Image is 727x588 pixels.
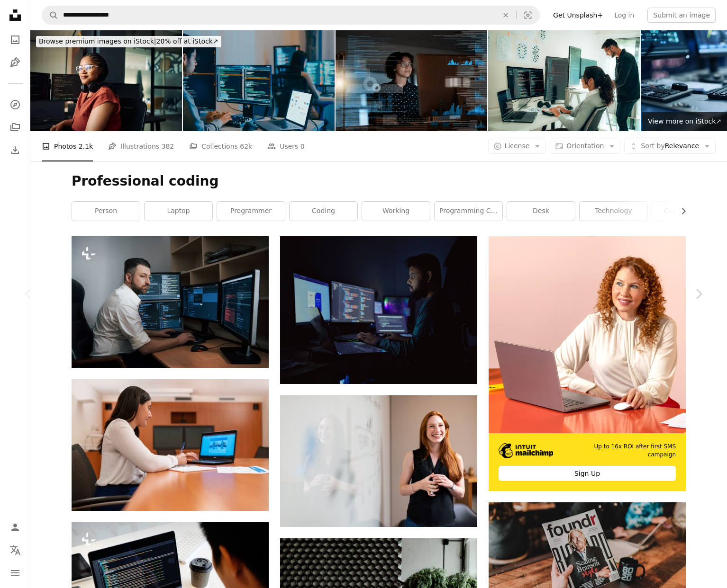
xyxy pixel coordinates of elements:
a: woman in blue tank top standing beside white wall [280,457,477,465]
span: License [505,142,530,150]
button: Visual search [517,6,539,24]
a: programming code [435,202,502,221]
button: Clear [495,6,516,24]
a: Illustrations [6,53,25,72]
form: Find visuals sitewide [42,6,540,25]
a: code snippet [652,202,720,221]
a: Next [670,249,727,339]
span: Sort by [641,142,664,150]
h1: Professional coding [72,173,686,190]
a: person holding Foundr book [489,563,686,572]
span: 0 [300,141,305,151]
img: A man sitting in front of three computer monitors [280,236,477,384]
a: Photos [6,30,25,49]
div: Sign Up [499,466,676,481]
a: Collections [6,118,25,137]
a: Browse premium images on iStock|20% off at iStock↗ [30,30,227,53]
span: 382 [162,141,174,151]
a: woman in white long sleeve shirt using black laptop computer [72,441,269,449]
a: Log in [609,8,640,23]
img: Constructing a new software design [336,30,487,131]
button: scroll list to the right [675,202,686,221]
a: Collections 62k [189,131,252,161]
a: Illustrations 382 [108,131,174,161]
img: woman in white long sleeve shirt using black laptop computer [72,379,269,511]
img: Two Hispanic Programmers Collaborating in Modern Office [488,30,640,131]
a: Download History [6,141,25,160]
a: Up to 16x ROI after first SMS campaignSign Up [489,236,686,491]
button: License [488,139,546,154]
span: Relevance [641,142,699,151]
a: coding [290,202,357,221]
img: woman in blue tank top standing beside white wall [280,395,477,527]
span: Browse premium images on iStock | [39,37,156,45]
img: file-1690386555781-336d1949dad1image [499,443,553,458]
a: desk [507,202,575,221]
span: Up to 16x ROI after first SMS campaign [567,443,676,459]
a: programmer [217,202,285,221]
span: View more on iStock ↗ [648,117,721,125]
a: View more on iStock↗ [642,112,727,131]
button: Orientation [550,139,620,154]
a: technology [580,202,647,221]
a: Program codes is everywhere. Bearded man in white shirt works in the office with multiple compute... [72,298,269,306]
a: working [362,202,430,221]
img: Program codes is everywhere. Bearded man in white shirt works in the office with multiple compute... [72,236,269,368]
a: laptop [145,202,212,221]
img: Group Adult Asia male, female freelance typing write prompt AI bot IT app smart program nomad, vi... [183,30,335,131]
a: Get Unsplash+ [547,8,609,23]
div: 20% off at iStock ↗ [36,36,221,47]
a: A man sitting in front of three computer monitors [280,306,477,314]
img: Young woman programmer focused on her work, coding on dual monitors in a modern office environment [30,30,182,131]
a: Explore [6,95,25,114]
img: file-1722962837469-d5d3a3dee0c7image [489,236,686,433]
span: 62k [240,141,252,151]
button: Menu [6,563,25,582]
a: Users 0 [267,131,305,161]
button: Sort byRelevance [624,139,716,154]
button: Submit an image [647,8,716,23]
button: Language [6,541,25,560]
a: person [72,202,140,221]
button: Search Unsplash [42,6,58,24]
span: Orientation [566,142,604,150]
a: Log in / Sign up [6,518,25,537]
